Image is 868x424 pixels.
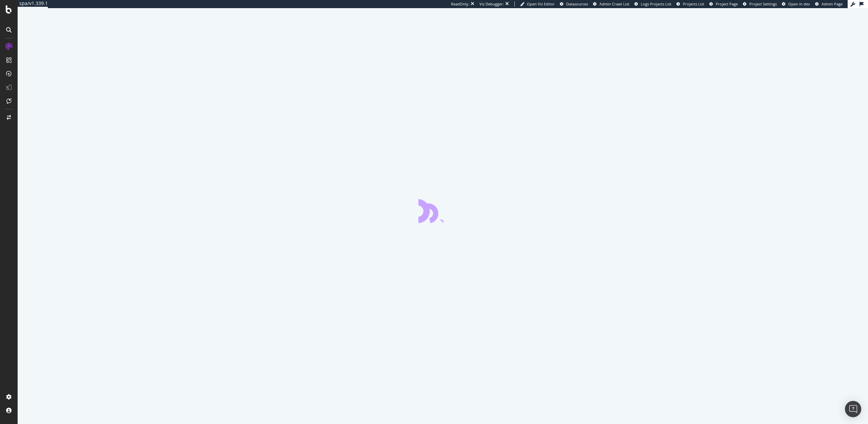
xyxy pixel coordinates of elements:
a: Projects List [676,1,704,7]
span: Open Viz Editor [527,1,555,6]
a: Project Page [709,1,738,7]
div: Viz Debugger: [479,1,504,7]
span: Logs Projects List [641,1,671,6]
div: Open Intercom Messenger [845,401,861,417]
div: ReadOnly: [451,1,469,7]
a: Open Viz Editor [520,1,555,7]
a: Admin Page [815,1,843,7]
a: Logs Projects List [634,1,671,7]
span: Admin Crawl List [599,1,629,6]
span: Project Page [716,1,738,6]
a: Open in dev [782,1,810,7]
div: animation [418,199,467,223]
span: Admin Page [822,1,843,6]
a: Admin Crawl List [593,1,629,7]
a: Project Settings [743,1,777,7]
a: Datasources [560,1,588,7]
span: Project Settings [749,1,777,6]
span: Open in dev [788,1,810,6]
span: Projects List [683,1,704,6]
span: Datasources [566,1,588,6]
